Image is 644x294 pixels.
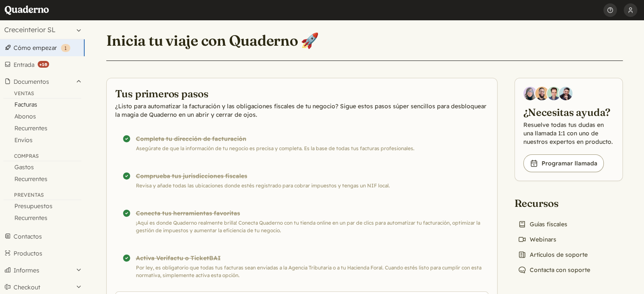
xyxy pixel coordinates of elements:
h1: Inicia tu viaje con Quaderno 🚀 [106,31,319,50]
span: 1 [64,45,67,51]
a: Guías fiscales [514,218,571,230]
div: Compras [3,153,81,161]
a: Programar llamada [523,154,604,172]
div: Preventas [3,192,81,200]
a: Contacta con soporte [514,264,594,276]
h2: Recursos [514,196,594,210]
img: Jairo Fumero, Account Executive at Quaderno [535,87,549,100]
h2: ¿Necesitas ayuda? [523,105,614,119]
img: Javier Rubio, DevRel at Quaderno [559,87,572,100]
strong: +10 [38,61,49,68]
a: Webinars [514,234,560,245]
a: Artículos de soporte [514,249,591,261]
img: Diana Carrasco, Account Executive at Quaderno [523,87,537,100]
p: Resuelve todas tus dudas en una llamada 1:1 con uno de nuestros expertos en producto. [523,121,614,146]
h2: Tus primeros pasos [115,87,489,100]
p: ¿Listo para automatizar la facturación y las obligaciones fiscales de tu negocio? Sigue estos pas... [115,102,489,119]
div: Ventas [3,90,81,99]
img: Ivo Oltmans, Business Developer at Quaderno [547,87,561,100]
